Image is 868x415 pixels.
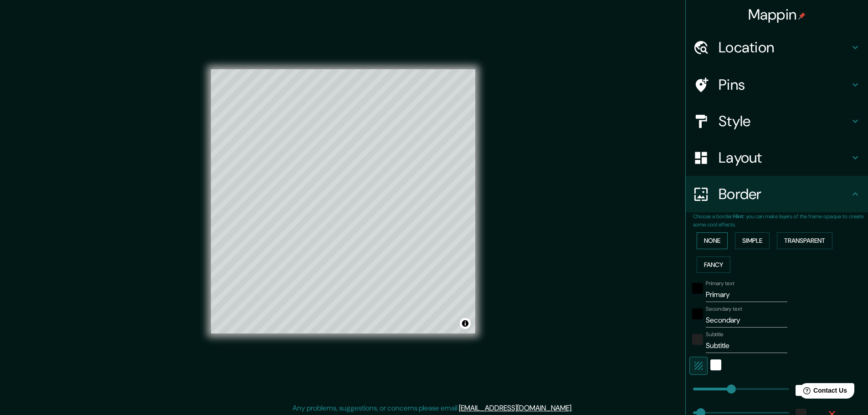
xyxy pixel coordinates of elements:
[719,185,850,203] h4: Border
[719,149,850,167] h4: Layout
[692,308,703,319] button: black
[777,232,832,249] button: Transparent
[293,403,573,414] p: Any problems, suggestions, or concerns please email .
[692,334,703,345] button: color-222222
[787,379,858,405] iframe: Help widget launcher
[686,67,868,103] div: Pins
[693,212,868,229] p: Choose a border. : you can make layers of the frame opaque to create some cool effects.
[719,38,850,56] h4: Location
[719,112,850,130] h4: Style
[710,359,721,370] button: white
[697,232,728,249] button: None
[574,403,576,414] div: .
[798,12,806,20] img: pin-icon.png
[686,29,868,66] div: Location
[748,5,806,24] h4: Mappin
[686,103,868,139] div: Style
[459,403,571,413] a: [EMAIL_ADDRESS][DOMAIN_NAME]
[686,139,868,176] div: Layout
[706,280,734,287] label: Primary text
[692,283,703,294] button: black
[719,76,850,94] h4: Pins
[460,318,471,329] button: Toggle attribution
[735,232,770,249] button: Simple
[686,176,868,212] div: Border
[706,331,724,338] label: Subtitle
[573,403,574,414] div: .
[733,213,744,220] b: Hint
[706,305,742,313] label: Secondary text
[697,256,730,273] button: Fancy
